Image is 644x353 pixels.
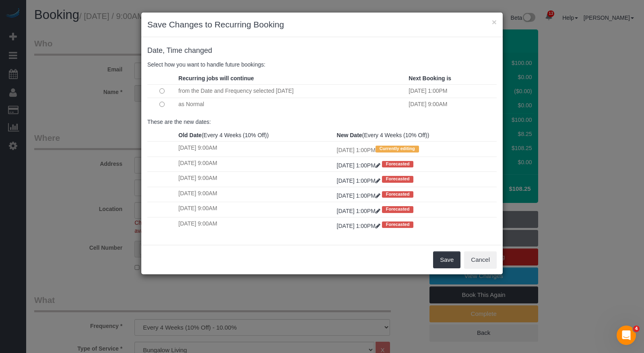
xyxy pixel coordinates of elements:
h4: changed [147,47,497,55]
h3: Save Changes to Recurring Booking [147,19,497,31]
td: as Normal [176,98,407,111]
strong: New Date [337,132,362,138]
button: Cancel [464,251,497,268]
a: [DATE] 1:00PM [337,192,382,199]
span: Forecasted [382,176,414,182]
p: These are the new dates: [147,118,497,126]
td: [DATE] 9:00AM [176,157,334,171]
td: from the Date and Frequency selected [DATE] [176,84,407,98]
button: × [492,18,497,26]
td: [DATE] 1:00PM [335,142,497,157]
td: [DATE] 9:00AM [176,217,334,232]
a: [DATE] 1:00PM [337,208,382,214]
p: Select how you want to handle future bookings: [147,61,497,69]
span: Forecasted [382,191,414,198]
a: [DATE] 1:00PM [337,162,382,169]
span: Forecasted [382,161,414,167]
td: [DATE] 9:00AM [176,172,334,187]
strong: Recurring jobs will continue [178,75,254,81]
span: 4 [633,326,640,332]
strong: Next Booking is [409,75,451,81]
strong: Old Date [178,132,202,138]
td: [DATE] 9:00AM [176,202,334,217]
td: [DATE] 9:00AM [176,187,334,202]
span: Currently editing [376,146,419,152]
td: [DATE] 1:00PM [407,84,497,98]
button: Save [433,251,460,268]
td: [DATE] 9:00AM [407,98,497,111]
th: (Every 4 Weeks (10% Off)) [335,129,497,142]
span: Date, Time [147,46,182,54]
td: [DATE] 9:00AM [176,142,334,157]
a: [DATE] 1:00PM [337,178,382,184]
span: Forecasted [382,206,414,213]
iframe: Intercom live chat [617,326,636,345]
span: Forecasted [382,221,414,228]
a: [DATE] 1:00PM [337,223,382,229]
th: (Every 4 Weeks (10% Off)) [176,129,334,142]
